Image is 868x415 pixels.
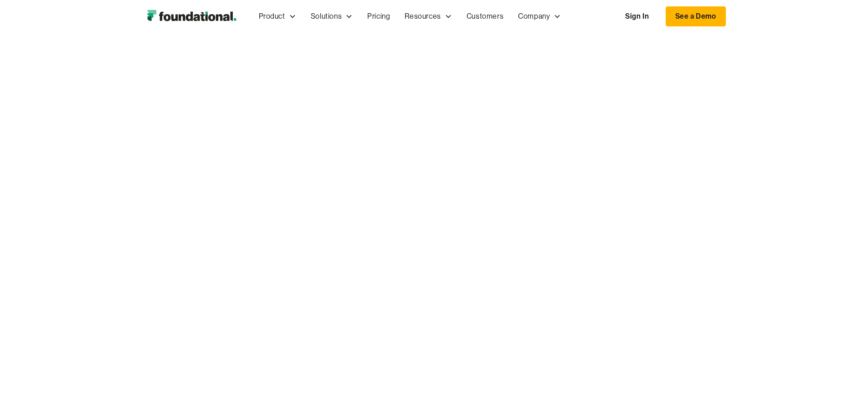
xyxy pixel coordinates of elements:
div: Product [252,1,303,31]
div: Solutions [303,1,360,31]
div: Company [511,1,568,31]
a: Pricing [360,1,397,31]
a: Sign In [616,7,658,26]
div: Company [518,10,550,22]
a: Customers [459,1,511,31]
div: Solutions [311,10,342,22]
div: Resources [397,1,459,31]
div: Product [259,10,285,22]
a: See a Demo [666,6,726,26]
img: Foundational Logo [143,7,241,26]
a: home [143,7,241,26]
div: Resources [405,10,441,22]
